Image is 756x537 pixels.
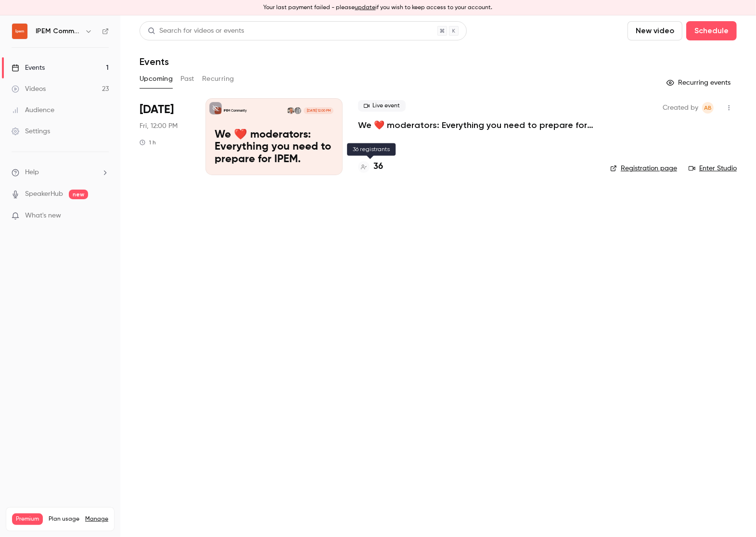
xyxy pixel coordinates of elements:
h1: Events [140,56,169,67]
span: AB [704,102,712,114]
button: Past [180,71,194,87]
span: [DATE] [140,102,174,117]
p: Your last payment failed - please if you wish to keep access to your account. [264,3,493,12]
div: Aug 29 Fri, 12:00 PM (Europe/London) [140,98,190,175]
a: Enter Studio [689,164,737,173]
button: New video [628,21,682,40]
a: We ❤️ moderators: Everything you need to prepare for IPEM.IPEM CommunityAsh BarryMatt Robinson[DA... [205,98,343,175]
button: Recurring events [662,75,737,90]
span: Ashling Barry [702,102,714,114]
span: Live event [358,100,406,112]
span: [DATE] 12:00 PM [304,107,333,114]
span: Help [25,167,39,178]
button: Recurring [202,71,234,87]
img: Matt Robinson [287,107,294,114]
div: 1 h [140,139,156,146]
button: Schedule [686,21,737,40]
a: We ❤️ moderators: Everything you need to prepare for IPEM. [358,119,595,131]
span: Plan usage [49,515,79,523]
span: new [69,190,88,199]
div: Settings [12,127,50,136]
a: Registration page [610,164,677,173]
img: Ash Barry [295,107,301,114]
span: Fri, 12:00 PM [140,121,178,131]
span: What's new [25,211,61,221]
button: update [355,3,376,12]
div: Videos [12,84,46,94]
a: SpeakerHub [25,189,63,199]
a: Manage [85,515,108,523]
a: 36 [358,160,383,173]
div: Events [12,63,45,73]
img: IPEM Community [12,24,27,39]
h6: IPEM Community [36,26,81,36]
div: Audience [12,105,54,115]
div: Search for videos or events [148,26,244,36]
span: Premium [12,513,43,525]
span: Created by [663,102,698,114]
iframe: Noticeable Trigger [97,212,109,220]
li: help-dropdown-opener [12,167,109,178]
p: IPEM Community [224,108,247,113]
button: Upcoming [140,71,173,87]
h4: 36 [373,160,383,173]
p: We ❤️ moderators: Everything you need to prepare for IPEM. [215,129,333,166]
